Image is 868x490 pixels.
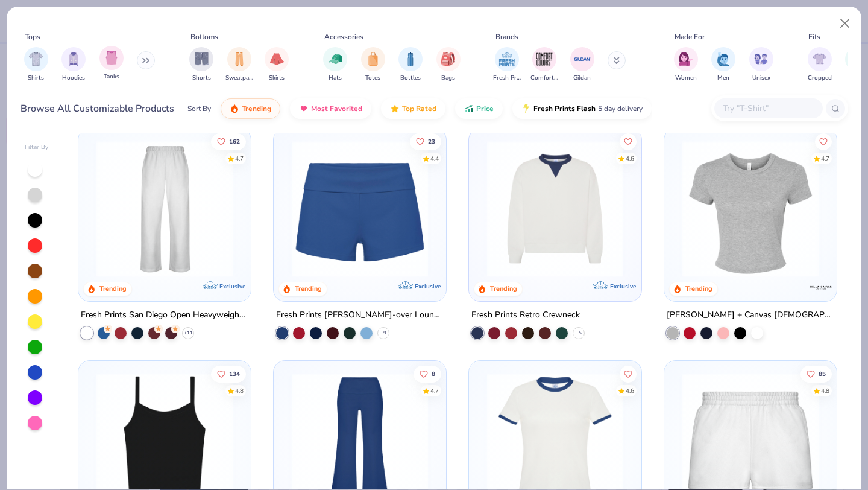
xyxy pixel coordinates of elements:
[498,50,516,68] img: Fresh Prints Image
[436,47,461,83] button: filter button
[105,51,118,65] img: Tanks Image
[323,47,347,83] button: filter button
[481,141,629,277] img: 3abb6cdb-110e-4e18-92a0-dbcd4e53f056
[365,74,380,83] span: Totes
[676,141,825,277] img: aa15adeb-cc10-480b-b531-6e6e449d5067
[269,74,285,83] span: Skirts
[819,371,826,377] span: 85
[626,154,634,164] div: 4.6
[400,74,421,83] span: Bottles
[808,47,832,83] div: filter for Cropped
[495,31,518,42] div: Brands
[236,154,244,164] div: 4.7
[674,47,698,83] button: filter button
[834,12,857,35] button: Close
[398,47,423,83] div: filter for Bottles
[679,52,693,66] img: Women Image
[61,47,86,83] div: filter for Hoodies
[493,47,521,83] div: filter for Fresh Prints
[570,47,594,83] button: filter button
[398,47,423,83] button: filter button
[476,104,494,113] span: Price
[62,74,85,83] span: Hoodies
[24,47,48,83] button: filter button
[99,47,124,83] button: filter button
[265,47,289,83] div: filter for Skirts
[402,104,436,113] span: Top Rated
[233,52,246,66] img: Sweatpants Image
[410,133,441,150] button: Like
[471,308,580,323] div: Fresh Prints Retro Crewneck
[620,365,637,382] button: Like
[711,47,735,83] button: filter button
[530,74,558,83] span: Comfort Colors
[311,104,362,113] span: Most Favorited
[722,101,814,115] input: Try "T-Shirt"
[749,47,773,83] button: filter button
[230,139,241,145] span: 162
[361,47,385,83] div: filter for Totes
[808,275,832,299] img: Bella + Canvas logo
[430,386,439,395] div: 4.7
[361,47,385,83] button: filter button
[225,47,253,83] div: filter for Sweatpants
[225,74,253,83] span: Sweatpants
[29,52,43,66] img: Shirts Image
[428,139,435,145] span: 23
[512,98,652,119] button: Fresh Prints Flash5 day delivery
[530,47,558,83] button: filter button
[493,74,521,83] span: Fresh Prints
[749,47,773,83] div: filter for Unisex
[415,282,441,290] span: Exclusive
[808,47,832,83] button: filter button
[299,104,309,113] img: most_fav.gif
[189,47,213,83] button: filter button
[752,74,770,83] span: Unisex
[25,31,40,42] div: Tops
[754,52,768,66] img: Unisex Image
[221,98,280,119] button: Trending
[441,74,455,83] span: Bags
[808,31,820,42] div: Fits
[366,52,380,66] img: Totes Image
[821,386,829,395] div: 4.8
[430,154,439,164] div: 4.4
[61,47,86,83] button: filter button
[190,31,218,42] div: Bottoms
[290,98,371,119] button: Most Favorited
[455,98,503,119] button: Price
[629,141,777,277] img: 230d1666-f904-4a08-b6b8-0d22bf50156f
[800,365,832,382] button: Like
[573,74,591,83] span: Gildan
[667,308,834,323] div: [PERSON_NAME] + Canvas [DEMOGRAPHIC_DATA]' Micro Ribbed Baby Tee
[432,371,435,377] span: 8
[674,47,698,83] div: filter for Women
[380,329,386,337] span: + 9
[230,104,239,113] img: trending.gif
[815,133,832,150] button: Like
[441,52,454,66] img: Bags Image
[530,47,558,83] div: filter for Comfort Colors
[434,141,582,277] img: 2b7564bd-f87b-4f7f-9c6b-7cf9a6c4e730
[104,72,119,81] span: Tanks
[620,133,637,150] button: Like
[711,47,735,83] div: filter for Men
[436,47,461,83] div: filter for Bags
[717,52,730,66] img: Men Image
[270,52,284,66] img: Skirts Image
[192,74,211,83] span: Shorts
[242,104,271,113] span: Trending
[533,104,596,113] span: Fresh Prints Flash
[598,102,643,116] span: 5 day delivery
[195,52,209,66] img: Shorts Image
[493,47,521,83] button: filter button
[570,47,594,83] div: filter for Gildan
[230,371,241,377] span: 134
[187,103,211,114] div: Sort By
[521,104,531,113] img: flash.gif
[99,46,124,81] div: filter for Tanks
[323,47,347,83] div: filter for Hats
[90,141,239,277] img: df5250ff-6f61-4206-a12c-24931b20f13c
[573,50,591,68] img: Gildan Image
[675,31,705,42] div: Made For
